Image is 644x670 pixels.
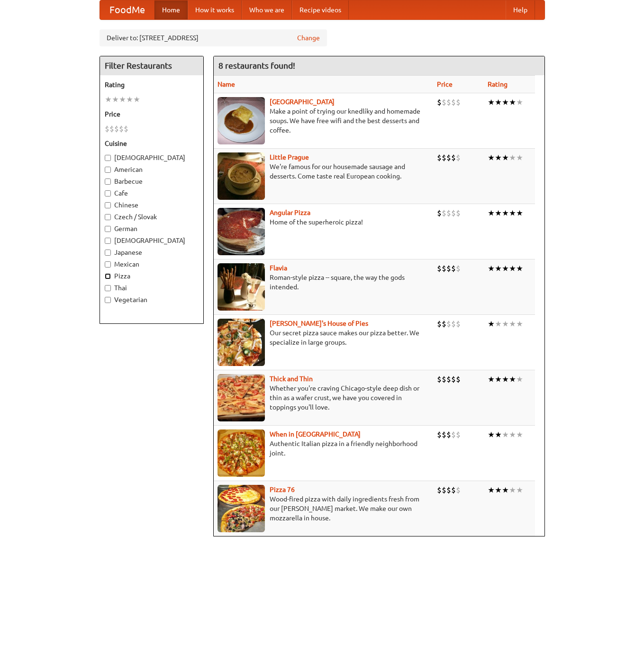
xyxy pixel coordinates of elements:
[270,430,361,438] b: When in [GEOGRAPHIC_DATA]
[495,374,502,384] li: ★
[218,97,265,144] img: czechpoint.jpg
[105,238,111,244] input: [DEMOGRAPHIC_DATA]
[437,80,453,88] a: Price
[292,0,349,19] a: Recipe videos
[456,374,461,384] li: $
[488,208,495,218] li: ★
[100,29,327,46] div: Deliver to: [STREET_ADDRESS]
[509,374,516,384] li: ★
[105,283,199,293] label: Thai
[105,226,111,232] input: German
[509,429,516,440] li: ★
[218,107,430,135] p: Make a point of trying our knedlíky and homemade soups. We have free wifi and the best desserts a...
[100,56,203,75] h4: Filter Restaurants
[105,200,199,210] label: Chinese
[451,485,456,495] li: $
[218,319,265,366] img: luigis.jpg
[451,208,456,218] li: $
[218,439,430,458] p: Authentic Italian pizza in a friendly neighborhood joint.
[270,320,368,327] a: [PERSON_NAME]'s House of Pies
[516,429,523,440] li: ★
[488,485,495,495] li: ★
[218,384,430,412] p: Whether you're craving Chicago-style deep dish or thin as a wafer crust, we have you covered in t...
[105,124,109,134] li: $
[218,61,295,70] ng-pluralize: 8 restaurants found!
[516,208,523,218] li: ★
[270,209,310,216] a: Angular Pizza
[451,152,456,163] li: $
[100,0,154,19] a: FoodMe
[495,429,502,440] li: ★
[437,485,442,495] li: $
[502,208,509,218] li: ★
[442,429,446,440] li: $
[446,263,451,274] li: $
[456,485,461,495] li: $
[124,124,128,134] li: $
[437,152,442,163] li: $
[105,261,111,268] input: Mexican
[516,485,523,495] li: ★
[437,263,442,274] li: $
[270,98,335,106] a: [GEOGRAPHIC_DATA]
[105,214,111,220] input: Czech / Slovak
[446,374,451,384] li: $
[105,190,111,197] input: Cafe
[451,429,456,440] li: $
[495,263,502,274] li: ★
[442,485,446,495] li: $
[105,139,199,148] h5: Cuisine
[105,236,199,245] label: [DEMOGRAPHIC_DATA]
[451,263,456,274] li: $
[516,152,523,163] li: ★
[105,248,199,257] label: Japanese
[112,94,119,105] li: ★
[126,94,133,105] li: ★
[442,374,446,384] li: $
[446,429,451,440] li: $
[105,109,199,119] h5: Price
[502,152,509,163] li: ★
[105,224,199,233] label: German
[270,375,313,383] b: Thick and Thin
[456,208,461,218] li: $
[451,374,456,384] li: $
[516,374,523,384] li: ★
[270,486,295,493] a: Pizza 76
[105,80,199,89] h5: Rating
[105,167,111,173] input: American
[133,94,140,105] li: ★
[506,0,535,19] a: Help
[509,485,516,495] li: ★
[105,271,199,281] label: Pizza
[105,179,111,185] input: Barbecue
[442,319,446,329] li: $
[446,485,451,495] li: $
[105,202,111,208] input: Chinese
[437,374,442,384] li: $
[488,263,495,274] li: ★
[218,273,430,292] p: Roman-style pizza -- square, the way the gods intended.
[488,97,495,107] li: ★
[437,208,442,218] li: $
[218,80,235,88] a: Name
[105,259,199,269] label: Mexican
[297,33,320,43] a: Change
[270,153,309,161] b: Little Prague
[509,97,516,107] li: ★
[456,429,461,440] li: $
[437,97,442,107] li: $
[502,374,509,384] li: ★
[105,285,111,291] input: Thai
[488,152,495,163] li: ★
[446,152,451,163] li: $
[446,97,451,107] li: $
[218,162,430,181] p: We're famous for our housemade sausage and desserts. Come taste real European cooking.
[114,124,119,134] li: $
[488,374,495,384] li: ★
[437,429,442,440] li: $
